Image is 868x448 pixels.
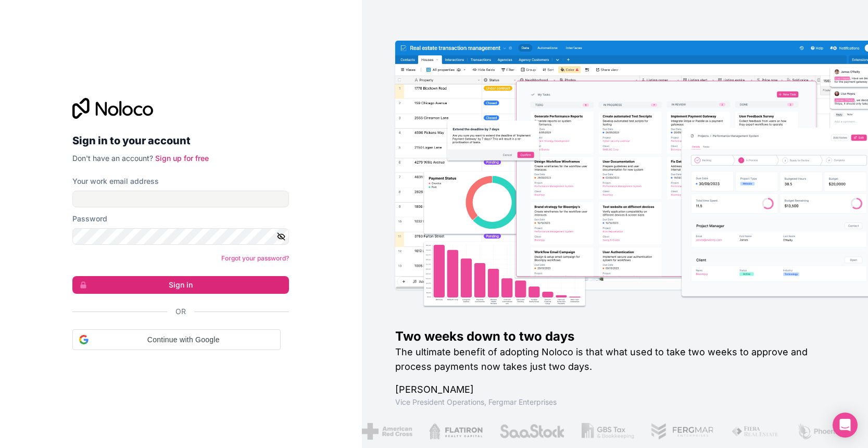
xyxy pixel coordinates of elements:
[796,423,852,440] img: /assets/phoenix-BREaitsQ.png
[361,423,412,440] img: /assets/american-red-cross-BAupjrZR.png
[581,423,634,440] img: /assets/gbstax-C-GtDUiK.png
[72,329,281,350] div: Continue with Google
[395,382,835,397] h1: [PERSON_NAME]
[72,276,289,294] button: Sign in
[429,423,483,440] img: /assets/flatiron-C8eUkumj.png
[221,254,289,262] a: Forgot your password?
[651,423,714,440] img: /assets/fergmar-CudnrXN5.png
[72,131,289,150] h2: Sign in to your account
[395,345,835,374] h2: The ultimate benefit of adopting Noloco is that what used to take two weeks to approve and proces...
[395,328,835,345] h1: Two weeks down to two days
[833,413,858,438] div: Open Intercom Messenger
[499,423,565,440] img: /assets/saastock-C6Zbiodz.png
[155,154,209,163] a: Sign up for free
[175,306,186,317] span: Or
[93,334,274,345] span: Continue with Google
[72,214,107,224] label: Password
[72,228,289,245] input: Password
[72,191,289,207] input: Email address
[72,176,159,186] label: Your work email address
[731,423,780,440] img: /assets/fiera-fwj2N5v4.png
[395,397,835,407] h1: Vice President Operations , Fergmar Enterprises
[72,154,153,163] span: Don't have an account?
